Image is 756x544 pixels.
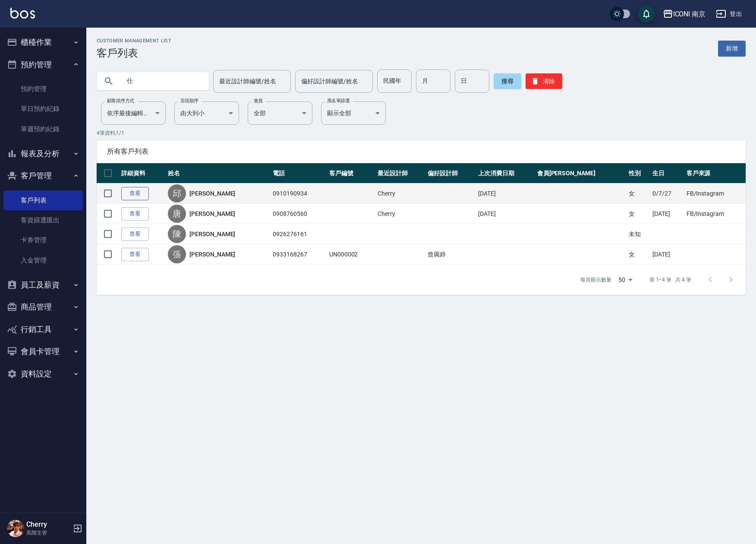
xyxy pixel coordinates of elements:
td: 女 [627,183,650,204]
div: 50 [615,268,636,291]
img: Logo [10,8,35,19]
th: 電話 [271,163,327,183]
th: 偏好設計師 [425,163,476,183]
button: 清除 [526,73,562,89]
div: 顯示全部 [321,101,386,125]
td: 0926276161 [271,224,327,244]
td: [DATE] [476,204,535,224]
td: FB/Instagram [684,204,746,224]
button: ICONI 南京 [659,5,709,23]
td: [DATE] [650,244,684,265]
th: 客戶來源 [684,163,746,183]
div: 全部 [248,101,312,125]
th: 客戶編號 [327,163,375,183]
a: 預約管理 [3,79,83,99]
th: 上次消費日期 [476,163,535,183]
td: Cherry [375,183,426,204]
td: FB/Instagram [684,183,746,204]
a: [PERSON_NAME] [189,230,235,238]
a: 查看 [121,248,149,261]
button: 行銷工具 [3,318,83,341]
a: [PERSON_NAME] [189,250,235,259]
div: 陳 [168,225,186,243]
button: 客戶管理 [3,164,83,187]
a: 客戶列表 [3,190,83,210]
td: 0/7/27 [650,183,684,204]
th: 生日 [650,163,684,183]
span: 所有客戶列表 [107,147,735,156]
h2: Customer Management List [97,38,171,44]
th: 姓名 [166,163,271,183]
a: 查看 [121,228,149,241]
a: [PERSON_NAME] [189,189,235,198]
div: 邱 [168,184,186,202]
div: 依序最後編輯時間 [101,101,166,125]
label: 呈現順序 [180,98,198,104]
td: 0933168267 [271,244,327,265]
h5: Cherry [26,520,70,529]
td: Cherry [375,204,426,224]
th: 詳細資料 [119,163,166,183]
div: ICONI 南京 [673,9,706,19]
td: 曾琬婷 [425,244,476,265]
button: 搜尋 [494,73,521,89]
img: Person [7,520,24,537]
a: [PERSON_NAME] [189,209,235,218]
button: 會員卡管理 [3,340,83,363]
td: 女 [627,244,650,265]
button: 預約管理 [3,54,83,76]
th: 性別 [627,163,650,183]
td: 女 [627,204,650,224]
a: 卡券管理 [3,230,83,250]
input: 搜尋關鍵字 [121,70,202,93]
button: 櫃檯作業 [3,31,83,54]
button: 資料設定 [3,363,83,385]
a: 客資篩選匯出 [3,210,83,230]
a: 單日預約紀錄 [3,99,83,119]
button: 商品管理 [3,296,83,318]
a: 新增 [718,41,746,57]
button: 員工及薪資 [3,274,83,296]
td: 未知 [627,224,650,244]
td: 0910190934 [271,183,327,204]
a: 單週預約紀錄 [3,119,83,139]
label: 會員 [254,98,263,104]
div: 唐 [168,205,186,223]
div: 張 [168,245,186,263]
td: [DATE] [476,183,535,204]
h3: 客戶列表 [97,47,171,59]
td: 0908760560 [271,204,327,224]
button: save [638,5,655,22]
a: 查看 [121,207,149,221]
label: 顧客排序方式 [107,98,134,104]
button: 報表及分析 [3,142,83,165]
p: 第 1–4 筆 共 4 筆 [649,276,691,284]
td: [DATE] [650,204,684,224]
button: 登出 [712,6,746,22]
th: 最近設計師 [375,163,426,183]
p: 每頁顯示數量 [580,276,611,284]
div: 由大到小 [174,101,239,125]
a: 入金管理 [3,250,83,270]
a: 查看 [121,187,149,200]
th: 會員[PERSON_NAME] [535,163,627,183]
p: 高階主管 [26,529,70,537]
label: 黑名單篩選 [327,98,350,104]
td: UN000002 [327,244,375,265]
p: 4 筆資料, 1 / 1 [97,129,746,137]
